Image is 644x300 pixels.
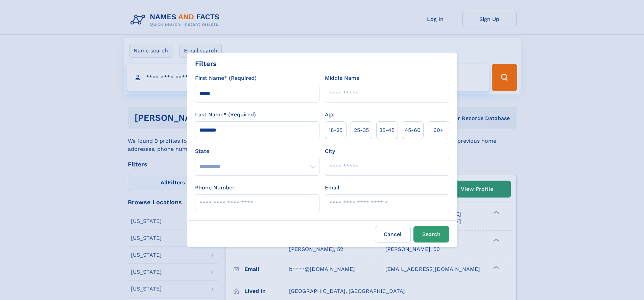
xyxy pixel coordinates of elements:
[195,59,217,69] div: Filters
[354,126,369,134] span: 25‑35
[375,226,411,243] label: Cancel
[325,74,359,82] label: Middle Name
[195,147,319,155] label: State
[325,184,339,192] label: Email
[405,126,421,134] span: 45‑60
[329,126,342,134] span: 18‑25
[195,74,257,82] label: First Name* (Required)
[433,126,444,134] span: 60+
[413,226,449,243] button: Search
[195,184,235,192] label: Phone Number
[379,126,395,134] span: 35‑45
[325,111,335,119] label: Age
[325,147,335,155] label: City
[195,111,256,119] label: Last Name* (Required)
